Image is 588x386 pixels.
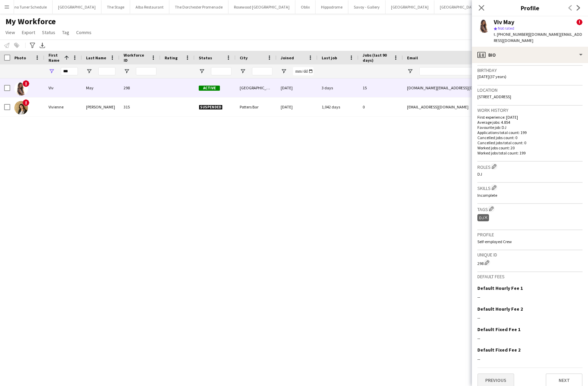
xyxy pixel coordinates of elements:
h3: Roles [477,163,583,170]
button: Open Filter Menu [48,68,55,74]
button: Hippodrome [316,0,348,14]
span: Last Name [86,55,106,60]
button: Open Filter Menu [281,68,287,74]
span: Export [22,29,35,35]
h3: Skills [477,184,583,191]
button: Alba Restaurant [130,0,169,14]
button: Piano Tuner Schedule [3,0,53,14]
div: [PERSON_NAME] [82,98,120,116]
span: Photo [14,55,26,60]
div: -- [477,335,583,341]
div: -- [477,356,583,362]
p: Applications total count: 199 [477,130,583,135]
h3: Profile [472,3,588,12]
div: [DATE] [277,78,318,97]
input: First Name Filter Input [61,67,78,75]
div: [EMAIL_ADDRESS][DOMAIN_NAME] [403,98,540,116]
span: Active [199,86,220,91]
input: Joined Filter Input [293,67,313,75]
span: Status [199,55,212,60]
div: [DATE] [277,98,318,116]
span: Not rated [498,26,514,31]
button: [GEOGRAPHIC_DATA] [434,0,483,14]
div: Viv [44,78,82,97]
div: Viv May [494,19,514,25]
div: 15 [359,78,403,97]
app-action-btn: Export XLSX [38,41,46,49]
span: Status [42,29,55,35]
button: [GEOGRAPHIC_DATA] [53,0,101,14]
h3: Default Fixed Fee 1 [477,326,520,332]
p: Cancelled jobs count: 0 [477,135,583,140]
span: ! [23,80,29,87]
p: Cancelled jobs total count: 0 [477,140,583,145]
span: Workforce ID [124,53,148,63]
img: Vivienne Morstadt [14,101,28,115]
div: 3 days [318,78,359,97]
h3: Tags [477,205,583,212]
span: View [5,29,15,35]
p: Average jobs: 4.854 [477,120,583,125]
a: Status [39,28,58,37]
app-action-btn: Advanced filters [28,41,37,49]
img: Viv May [14,82,28,95]
h3: Default Fixed Fee 2 [477,347,520,353]
button: Open Filter Menu [407,68,413,74]
a: Comms [73,28,94,37]
button: Open Filter Menu [86,68,92,74]
input: Last Name Filter Input [98,67,115,75]
span: My Workforce [5,16,56,27]
div: May [82,78,120,97]
p: Favourite job: DJ [477,125,583,130]
button: Open Filter Menu [199,68,205,74]
button: The Stage [101,0,130,14]
div: [GEOGRAPHIC_DATA] [236,78,277,97]
h3: Profile [477,232,583,238]
a: Tag [59,28,72,37]
span: Rating [165,55,178,60]
button: Savoy - Gallery [348,0,386,14]
div: DJ [477,214,489,221]
span: ! [576,19,583,25]
span: Tag [62,29,69,35]
h3: Birthday [477,67,583,73]
input: Email Filter Input [419,67,535,75]
span: First Name [48,53,61,63]
button: Rosewood [GEOGRAPHIC_DATA] [228,0,295,14]
input: Workforce ID Filter Input [136,67,156,75]
span: [STREET_ADDRESS] [477,94,511,99]
a: View [3,28,18,37]
div: 298 [477,259,583,266]
button: Oblix [295,0,316,14]
div: -- [477,294,583,300]
button: [GEOGRAPHIC_DATA] [386,0,434,14]
p: Self-employed Crew [477,239,583,244]
h3: Location [477,87,583,93]
div: 315 [120,98,160,116]
button: Open Filter Menu [240,68,246,74]
span: | [DOMAIN_NAME][EMAIL_ADDRESS][DOMAIN_NAME] [494,32,582,43]
h3: Work history [477,107,583,113]
span: DJ [477,172,482,177]
div: [DOMAIN_NAME][EMAIL_ADDRESS][DOMAIN_NAME] [403,78,540,97]
span: Suspended [199,105,223,110]
p: Worked jobs count: 20 [477,145,583,150]
div: Bio [472,47,588,63]
span: [DATE] (37 years) [477,74,506,79]
h3: Unique ID [477,252,583,258]
span: Jobs (last 90 days) [363,53,391,63]
span: Email [407,55,418,60]
h3: Default Hourly Fee 2 [477,306,523,312]
div: 1,042 days [318,98,359,116]
div: 0 [359,98,403,116]
span: Comms [76,29,92,35]
button: The Dorchester Promenade [169,0,228,14]
button: Open Filter Menu [124,68,130,74]
div: Vivienne [44,98,82,116]
p: First experience: [DATE] [477,115,583,120]
span: ! [23,99,29,106]
div: Potters Bar [236,98,277,116]
span: City [240,55,248,60]
span: Joined [281,55,294,60]
div: -- [477,315,583,321]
